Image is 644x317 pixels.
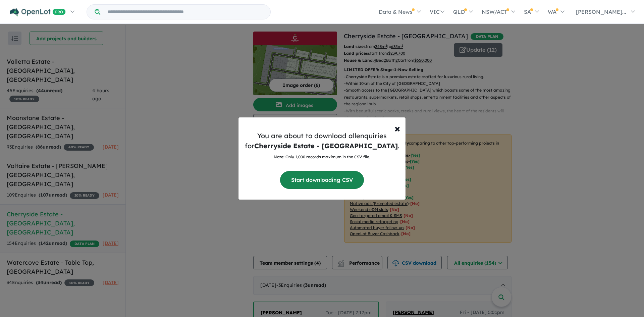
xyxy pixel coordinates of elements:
[102,5,269,19] input: Try estate name, suburb, builder or developer
[280,171,364,189] button: Start downloading CSV
[244,154,400,160] p: Note: Only 1,000 records maximum in the CSV file.
[576,8,626,15] span: [PERSON_NAME]...
[244,131,400,151] h5: You are about to download all enquiries for .
[10,8,66,16] img: Openlot PRO Logo White
[254,142,398,150] strong: Cherryside Estate - [GEOGRAPHIC_DATA]
[394,121,400,135] span: ×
